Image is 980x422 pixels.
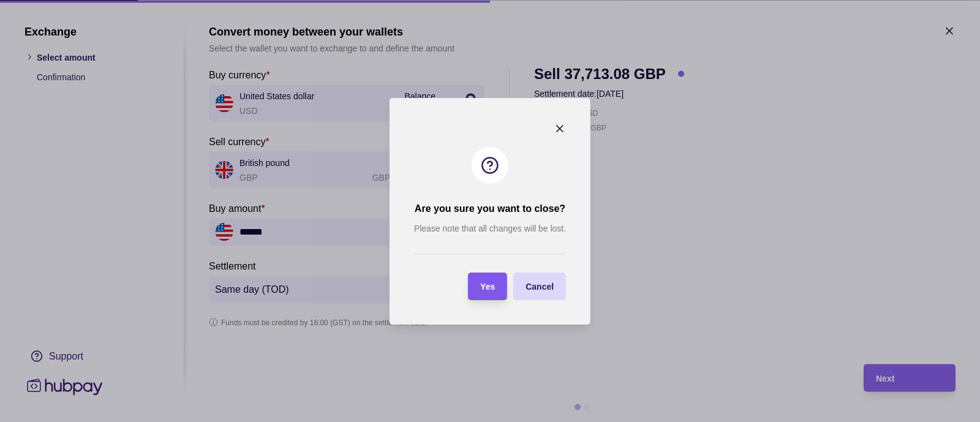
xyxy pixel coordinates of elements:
[480,282,495,292] span: Yes
[526,282,554,292] span: Cancel
[513,273,566,300] button: Cancel
[414,222,566,235] p: Please note that all changes will be lost.
[468,273,507,300] button: Yes
[415,202,565,216] h2: Are you sure you want to close?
